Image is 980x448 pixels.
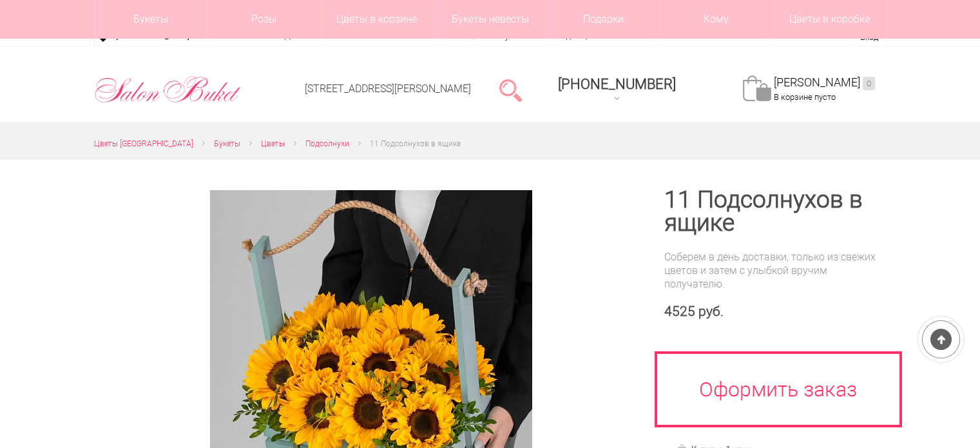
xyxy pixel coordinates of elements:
span: 11 Подсолнухов в ящике [370,139,461,148]
img: Цветы Нижний Новгород [94,73,242,106]
div: [PHONE_NUMBER] [558,76,676,92]
a: [STREET_ADDRESS][PERSON_NAME] [305,83,471,95]
a: Подсолнухи [305,137,349,151]
span: Цветы [GEOGRAPHIC_DATA] [94,139,193,148]
span: Подсолнухи [305,139,349,148]
div: 4525 руб. [664,304,887,320]
ins: 0 [863,77,875,90]
span: Букеты [214,139,240,148]
a: [PHONE_NUMBER] [550,72,684,108]
h1: 11 Подсолнухов в ящике [664,188,887,235]
a: Оформить заказ [655,351,902,427]
a: Цветы [261,137,285,151]
div: Соберем в день доставки, только из свежих цветов и затем с улыбкой вручим получателю. [664,250,887,291]
a: Цветы [GEOGRAPHIC_DATA] [94,137,193,151]
a: Букеты [214,137,240,151]
span: Цветы [261,139,285,148]
a: [PERSON_NAME] [774,75,875,90]
span: В корзине пусто [774,92,836,102]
